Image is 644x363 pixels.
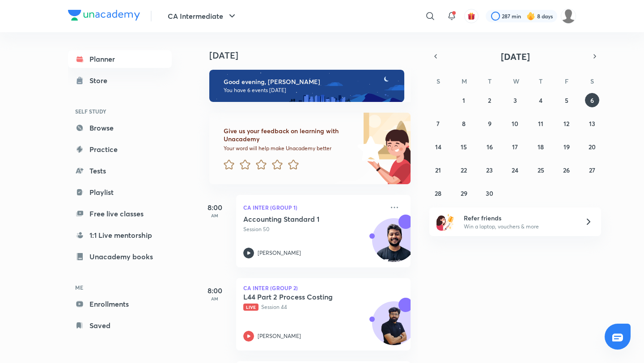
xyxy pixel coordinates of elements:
[464,213,574,223] h6: Refer friends
[243,304,258,311] span: Live
[68,162,172,180] a: Tests
[563,119,569,128] abbr: September 12, 2025
[538,119,543,128] abbr: September 11, 2025
[243,303,384,311] p: Session 44
[197,202,233,213] h5: 8:00
[486,166,493,174] abbr: September 23, 2025
[68,183,172,201] a: Playlist
[224,78,396,86] h6: Good evening, [PERSON_NAME]
[442,50,589,63] button: [DATE]
[487,143,493,151] abbr: September 16, 2025
[461,143,467,151] abbr: September 15, 2025
[209,70,404,102] img: evening
[501,51,530,63] span: [DATE]
[68,104,172,119] h6: SELF STUDY
[461,166,467,174] abbr: September 22, 2025
[488,119,491,128] abbr: September 9, 2025
[563,143,570,151] abbr: September 19, 2025
[68,280,172,295] h6: ME
[483,139,497,154] button: September 16, 2025
[197,213,233,218] p: AM
[224,127,354,143] h6: Give us your feedback on learning with Unacademy
[258,332,301,340] p: [PERSON_NAME]
[435,143,441,151] abbr: September 14, 2025
[243,292,355,301] h5: L44 Part 2 Process Costing
[431,139,445,154] button: September 14, 2025
[585,139,599,154] button: September 20, 2025
[559,139,574,154] button: September 19, 2025
[589,119,595,128] abbr: September 13, 2025
[589,143,596,151] abbr: September 20, 2025
[243,202,384,213] p: CA Inter (Group 1)
[436,213,454,231] img: referral
[488,96,491,105] abbr: September 2, 2025
[585,93,599,107] button: September 6, 2025
[508,163,522,177] button: September 24, 2025
[563,166,570,174] abbr: September 26, 2025
[512,119,518,128] abbr: September 10, 2025
[488,77,491,85] abbr: Tuesday
[68,119,172,137] a: Browse
[559,116,574,131] button: September 12, 2025
[508,139,522,154] button: September 17, 2025
[457,186,471,200] button: September 29, 2025
[464,9,479,23] button: avatar
[224,145,354,152] p: Your word will help make Unacademy better
[436,77,440,85] abbr: Sunday
[243,215,355,224] h5: Accounting Standard 1
[590,77,594,85] abbr: Saturday
[457,116,471,131] button: September 8, 2025
[589,166,595,174] abbr: September 27, 2025
[373,223,415,266] img: Avatar
[457,163,471,177] button: September 22, 2025
[538,143,544,151] abbr: September 18, 2025
[209,50,419,61] h4: [DATE]
[68,50,172,68] a: Planner
[435,166,441,174] abbr: September 21, 2025
[436,119,440,128] abbr: September 7, 2025
[534,163,548,177] button: September 25, 2025
[467,12,475,20] img: avatar
[534,93,548,107] button: September 4, 2025
[373,306,415,349] img: Avatar
[197,285,233,296] h5: 8:00
[483,163,497,177] button: September 23, 2025
[526,12,535,21] img: streak
[561,8,576,24] img: Jyoti
[68,72,172,89] a: Store
[512,166,518,174] abbr: September 24, 2025
[68,10,140,23] a: Company Logo
[68,248,172,266] a: Unacademy books
[534,139,548,154] button: September 18, 2025
[559,93,574,107] button: September 5, 2025
[68,10,140,21] img: Company Logo
[483,93,497,107] button: September 2, 2025
[431,163,445,177] button: September 21, 2025
[486,189,493,198] abbr: September 30, 2025
[513,96,517,105] abbr: September 3, 2025
[538,166,544,174] abbr: September 25, 2025
[565,77,568,85] abbr: Friday
[559,163,574,177] button: September 26, 2025
[258,249,301,257] p: [PERSON_NAME]
[89,75,113,86] div: Store
[243,225,384,233] p: Session 50
[68,140,172,158] a: Practice
[513,77,519,85] abbr: Wednesday
[457,93,471,107] button: September 1, 2025
[539,77,542,85] abbr: Thursday
[68,317,172,334] a: Saved
[462,77,467,85] abbr: Monday
[565,96,568,105] abbr: September 5, 2025
[585,163,599,177] button: September 27, 2025
[483,116,497,131] button: September 9, 2025
[431,116,445,131] button: September 7, 2025
[462,119,466,128] abbr: September 8, 2025
[435,189,441,198] abbr: September 28, 2025
[508,93,522,107] button: September 3, 2025
[327,113,411,184] img: feedback_image
[483,186,497,200] button: September 30, 2025
[197,296,233,301] p: AM
[224,87,396,94] p: You have 6 events [DATE]
[590,96,594,105] abbr: September 6, 2025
